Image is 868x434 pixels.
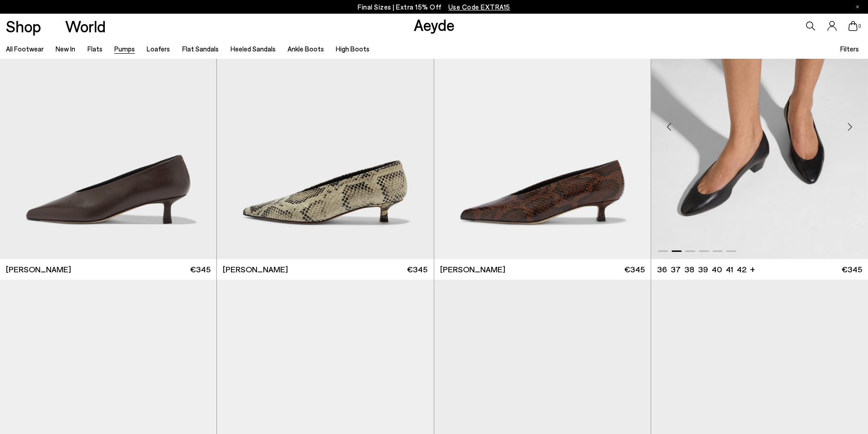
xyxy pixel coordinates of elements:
a: Ankle Boots [288,45,324,53]
p: Final Sizes | Extra 15% Off [358,1,510,13]
li: 37 [671,264,681,275]
a: Shop [6,18,41,34]
li: 42 [737,264,746,275]
span: Filters [840,45,859,53]
a: Flats [87,45,103,53]
li: + [750,263,755,275]
span: €345 [190,264,211,275]
li: 41 [726,264,733,275]
ul: variant [657,264,744,275]
span: [PERSON_NAME] [223,264,288,275]
li: 38 [684,264,694,275]
a: [PERSON_NAME] €345 [217,259,433,280]
a: 36 37 38 39 40 41 42 + €345 [651,259,868,280]
a: [PERSON_NAME] €345 [434,259,651,280]
a: Loafers [147,45,170,53]
span: [PERSON_NAME] [6,264,71,275]
span: €345 [842,264,862,275]
a: Aeyde [414,15,455,34]
a: Pumps [114,45,135,53]
a: High Boots [336,45,370,53]
a: Heeled Sandals [231,45,276,53]
span: [PERSON_NAME] [440,264,505,275]
div: Previous slide [656,113,683,140]
li: 36 [657,264,667,275]
li: 39 [698,264,708,275]
a: 0 [848,21,858,31]
span: €345 [407,264,427,275]
a: New In [56,45,75,53]
a: World [65,18,106,34]
span: €345 [624,264,645,275]
span: 0 [858,24,862,29]
a: All Footwear [6,45,44,53]
div: Next slide [836,113,863,140]
li: 40 [712,264,722,275]
span: Navigate to /collections/ss25-final-sizes [448,3,510,11]
a: Flat Sandals [182,45,219,53]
